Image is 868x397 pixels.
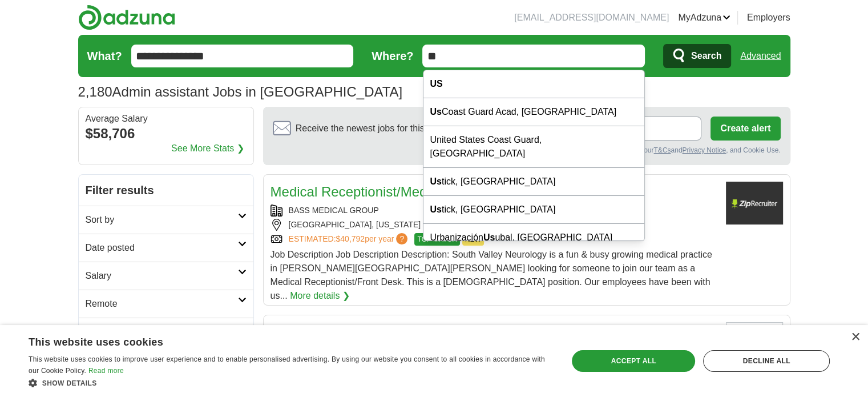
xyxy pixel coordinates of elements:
[87,47,122,65] label: What?
[430,79,443,89] strong: US
[691,45,721,67] span: Search
[423,224,645,252] div: Urbanización ubal, [GEOGRAPHIC_DATA]
[423,98,645,126] div: Coast Guard Acad, [GEOGRAPHIC_DATA]
[401,324,463,340] strong: Assistant
[290,289,350,303] a: More details ❯
[396,233,407,244] span: ?
[483,232,495,242] strong: Us
[289,233,410,246] a: ESTIMATED:$40,792per year?
[273,145,781,155] div: By creating an alert, you agree to our and , and Cookie Use.
[29,355,545,375] span: This website uses cookies to improve user experience and to enable personalised advertising. By u...
[88,367,124,375] a: Read more, opens a new window
[726,322,783,365] img: University of New Mexico Hospitals logo
[423,126,645,168] div: United States Coast Guard, [GEOGRAPHIC_DATA]
[78,82,112,102] span: 2,180
[78,84,403,99] h1: Admin assistant Jobs in [GEOGRAPHIC_DATA]
[79,290,253,318] a: Remote
[423,196,645,224] div: tick, [GEOGRAPHIC_DATA]
[86,269,238,283] h2: Salary
[271,204,717,216] div: BASS MEDICAL GROUP
[86,297,238,311] h2: Remote
[663,44,731,68] button: Search
[271,250,712,300] span: Job Description Job Description Description: South Valley Neurology is a fun & busy growing medic...
[414,233,459,246] span: TOP MATCH
[79,234,253,262] a: Date posted
[430,107,442,117] strong: Us
[682,146,726,154] a: Privacy Notice
[29,332,523,349] div: This website uses cookies
[79,206,253,234] a: Sort by
[703,350,830,372] div: Decline all
[79,175,253,206] h2: Filter results
[29,377,552,388] div: Show details
[747,11,790,25] a: Employers
[171,142,244,155] a: See More Stats ❯
[336,234,365,243] span: $40,792
[86,114,247,123] div: Average Salary
[42,379,97,387] span: Show details
[79,318,253,346] a: Location
[86,123,247,144] div: $58,706
[296,122,491,135] span: Receive the newest jobs for this search :
[740,45,781,67] a: Advanced
[271,219,717,231] div: [GEOGRAPHIC_DATA], [US_STATE]
[710,117,780,141] button: Create alert
[851,333,859,342] div: Close
[79,262,253,290] a: Salary
[271,324,463,340] a: STNA/ClinicalAdmin Assistant
[86,213,238,227] h2: Sort by
[653,146,671,154] a: T&Cs
[423,168,645,196] div: tick, [GEOGRAPHIC_DATA]
[372,47,413,65] label: Where?
[78,5,175,30] img: Adzuna logo
[726,182,783,224] img: Company logo
[355,324,398,340] strong: Admin
[572,350,695,372] div: Accept all
[271,184,556,199] a: Medical Receptionist/MedicalAdmin Assistant
[430,204,442,214] strong: Us
[430,177,442,186] strong: Us
[514,11,669,25] li: [EMAIL_ADDRESS][DOMAIN_NAME]
[86,241,238,255] h2: Date posted
[678,11,730,25] a: MyAdzuna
